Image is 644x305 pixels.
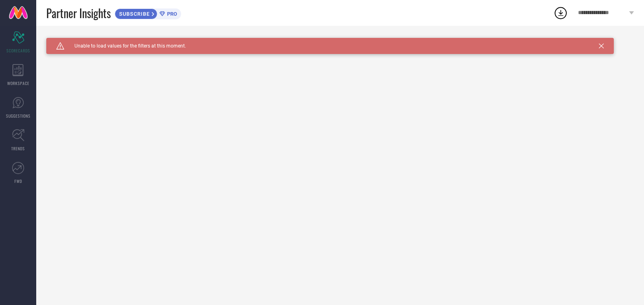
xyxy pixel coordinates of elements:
span: Partner Insights [46,5,111,21]
span: SUGGESTIONS [6,113,31,119]
span: TRENDS [11,145,25,151]
div: Unable to load filters at this moment. Please try later. [46,38,634,44]
span: Unable to load values for the filters at this moment. [64,43,186,49]
span: PRO [165,11,177,17]
a: SUBSCRIBEPRO [115,6,181,19]
span: WORKSPACE [7,80,29,86]
span: SCORECARDS [6,48,30,54]
div: Open download list [553,6,568,20]
span: SUBSCRIBE [115,11,152,17]
span: FWD [14,178,22,184]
